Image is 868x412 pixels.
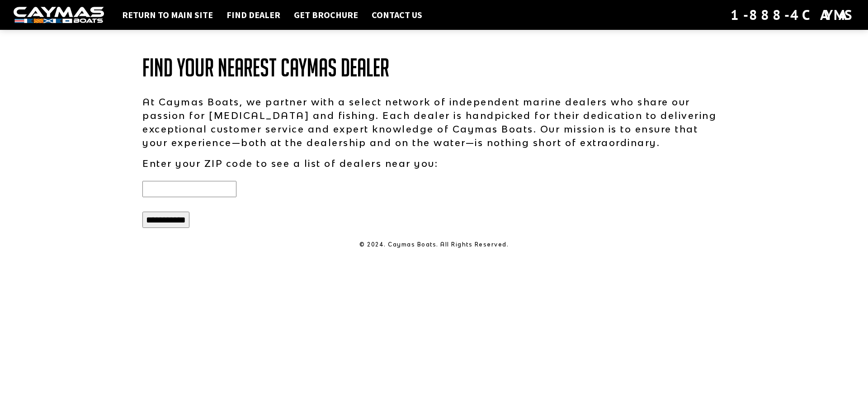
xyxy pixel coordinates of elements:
[118,9,217,21] a: Return to main site
[142,54,726,81] h1: Find Your Nearest Caymas Dealer
[142,95,726,149] p: At Caymas Boats, we partner with a select network of independent marine dealers who share our pas...
[142,156,726,170] p: Enter your ZIP code to see a list of dealers near you:
[142,241,726,249] p: © 2024. Caymas Boats. All Rights Reserved.
[367,9,427,21] a: Contact Us
[222,9,285,21] a: Find Dealer
[289,9,363,21] a: Get Brochure
[731,5,854,25] div: 1-888-4CAYMAS
[14,7,104,24] img: white-logo-c9c8dbefe5ff5ceceb0f0178aa75bf4bb51f6bca0971e226c86eb53dfe498488.png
